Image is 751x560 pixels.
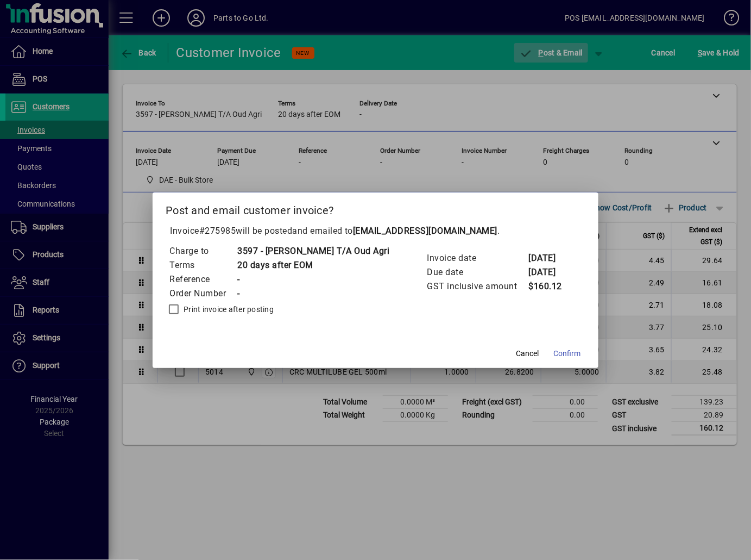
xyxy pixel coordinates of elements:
td: [DATE] [528,265,572,279]
button: Confirm [550,344,585,364]
span: Confirm [554,348,581,359]
p: Invoice will be posted . [166,225,585,238]
button: Cancel [510,344,545,364]
td: Invoice date [427,251,528,265]
label: Print invoice after posting [181,304,274,315]
td: 20 days after EOM [237,258,390,272]
td: $160.12 [528,279,572,294]
h2: Post and email customer invoice? [153,192,598,224]
span: Cancel [516,348,539,359]
td: - [237,272,390,287]
span: and emailed to [292,226,497,236]
td: 3597 - [PERSON_NAME] T/A Oud Agri [237,244,390,258]
td: Reference [169,272,237,287]
td: GST inclusive amount [427,279,528,294]
td: [DATE] [528,251,572,265]
td: Order Number [169,287,237,301]
td: - [237,287,390,301]
td: Terms [169,258,237,272]
td: Charge to [169,244,237,258]
span: #275985 [199,226,236,236]
b: [EMAIL_ADDRESS][DOMAIN_NAME] [353,226,497,236]
td: Due date [427,265,528,279]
